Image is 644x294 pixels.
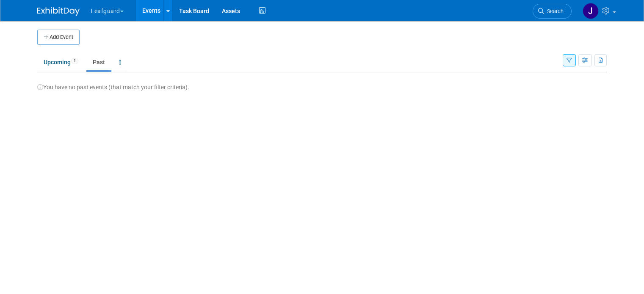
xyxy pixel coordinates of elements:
a: Upcoming1 [37,54,85,70]
a: Past [86,54,111,70]
span: You have no past events (that match your filter criteria). [37,84,189,91]
button: Add Event [37,30,80,45]
a: Search [533,4,572,19]
span: 1 [71,58,78,64]
img: ExhibitDay [37,7,80,16]
img: Jonathan Zargo [583,3,599,19]
span: Search [544,8,564,14]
